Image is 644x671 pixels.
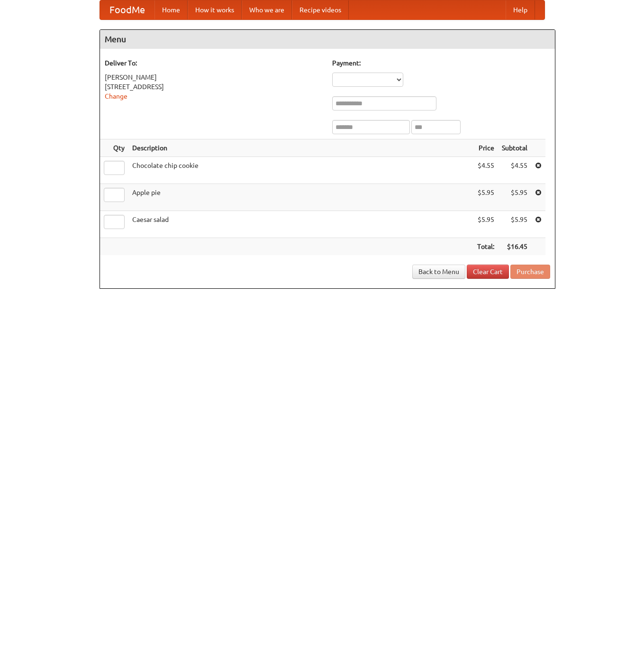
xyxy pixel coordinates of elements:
[188,0,242,19] a: How it works
[498,139,531,157] th: Subtotal
[128,157,473,184] td: Chocolate chip cookie
[473,184,498,211] td: $5.95
[128,184,473,211] td: Apple pie
[242,0,292,19] a: Who we are
[498,238,531,256] th: $16.45
[498,184,531,211] td: $5.95
[154,0,188,19] a: Home
[100,139,128,157] th: Qty
[498,211,531,238] td: $5.95
[510,265,550,279] button: Purchase
[100,0,154,19] a: FoodMe
[506,0,535,19] a: Help
[128,211,473,238] td: Caesar salad
[473,238,498,256] th: Total:
[292,0,349,19] a: Recipe videos
[473,157,498,184] td: $4.55
[412,265,465,279] a: Back to Menu
[473,139,498,157] th: Price
[332,58,550,68] h5: Payment:
[128,139,473,157] th: Description
[105,92,127,100] a: Change
[105,82,323,92] div: [STREET_ADDRESS]
[467,265,509,279] a: Clear Cart
[473,211,498,238] td: $5.95
[105,58,323,68] h5: Deliver To:
[498,157,531,184] td: $4.55
[100,30,555,49] h4: Menu
[105,73,323,82] div: [PERSON_NAME]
